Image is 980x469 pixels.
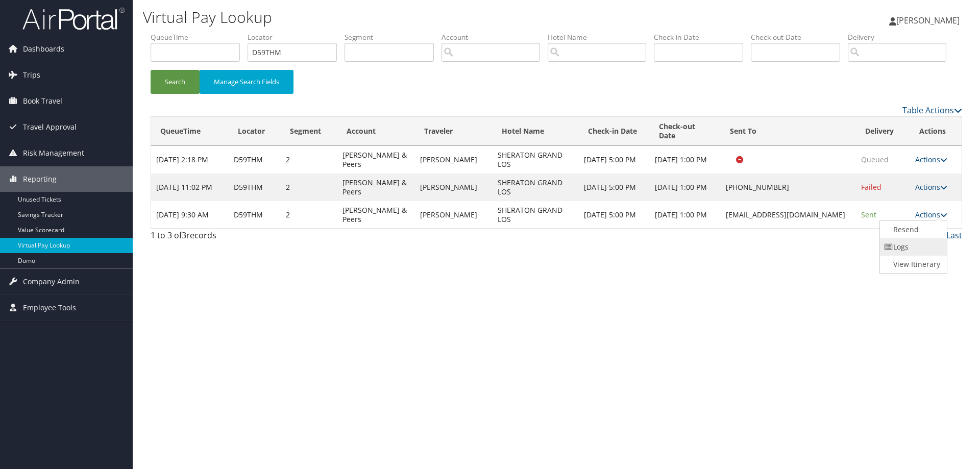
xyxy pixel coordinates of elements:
td: D59THM [229,146,281,174]
th: Actions [910,117,962,146]
td: [DATE] 5:00 PM [579,201,650,229]
span: Failed [861,182,881,192]
a: Logs [880,238,944,256]
a: Table Actions [902,105,962,116]
th: Delivery: activate to sort column ascending [856,117,910,146]
span: Sent [861,210,876,219]
a: Actions [915,182,947,192]
span: Risk Management [23,140,84,166]
div: 1 to 3 of records [151,229,342,246]
td: [DATE] 11:02 PM [151,174,229,201]
th: Check-in Date: activate to sort column ascending [579,117,650,146]
td: D59THM [229,174,281,201]
label: Segment [345,32,442,42]
td: D59THM [229,201,281,229]
td: [DATE] 1:00 PM [650,146,721,174]
span: Reporting [23,166,57,192]
span: Trips [23,62,40,88]
label: Check-in Date [654,32,751,42]
a: Actions [915,155,947,164]
td: [PERSON_NAME] & Peers [337,146,415,174]
h1: Virtual Pay Lookup [143,7,694,28]
th: Segment: activate to sort column ascending [281,117,337,146]
td: [PHONE_NUMBER] [721,174,856,201]
img: airportal-logo.png [22,7,125,31]
th: Check-out Date: activate to sort column ascending [650,117,721,146]
button: Manage Search Fields [200,70,293,94]
th: QueueTime: activate to sort column ascending [151,117,229,146]
th: Account: activate to sort column ascending [337,117,415,146]
a: Last [946,230,962,241]
td: [DATE] 1:00 PM [650,174,721,201]
td: [EMAIL_ADDRESS][DOMAIN_NAME] [721,201,856,229]
span: Dashboards [23,36,64,62]
label: QueueTime [151,32,248,42]
label: Account [442,32,548,42]
a: Resend [880,221,944,238]
td: 2 [281,201,337,229]
label: Hotel Name [548,32,654,42]
td: [PERSON_NAME] & Peers [337,201,415,229]
a: Actions [915,210,947,219]
button: Search [151,70,200,94]
td: [DATE] 9:30 AM [151,201,229,229]
td: [PERSON_NAME] [415,174,493,201]
label: Locator [248,32,345,42]
td: [PERSON_NAME] [415,146,493,174]
span: Employee Tools [23,295,76,320]
span: 3 [182,230,186,241]
span: Queued [861,155,889,164]
td: [DATE] 2:18 PM [151,146,229,174]
th: Hotel Name: activate to sort column ascending [493,117,579,146]
span: Book Travel [23,88,62,114]
a: View Itinerary [880,256,944,273]
td: 2 [281,146,337,174]
td: SHERATON GRAND LOS [493,174,579,201]
label: Delivery [848,32,954,42]
td: [DATE] 5:00 PM [579,146,650,174]
td: [DATE] 1:00 PM [650,201,721,229]
span: Company Admin [23,269,80,294]
td: SHERATON GRAND LOS [493,201,579,229]
th: Locator: activate to sort column ascending [229,117,281,146]
label: Check-out Date [751,32,848,42]
td: SHERATON GRAND LOS [493,146,579,174]
span: [PERSON_NAME] [896,15,960,26]
th: Sent To: activate to sort column ascending [721,117,856,146]
span: Travel Approval [23,114,77,140]
td: [PERSON_NAME] & Peers [337,174,415,201]
td: [DATE] 5:00 PM [579,174,650,201]
td: 2 [281,174,337,201]
th: Traveler: activate to sort column ascending [415,117,493,146]
td: [PERSON_NAME] [415,201,493,229]
a: [PERSON_NAME] [889,5,970,36]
